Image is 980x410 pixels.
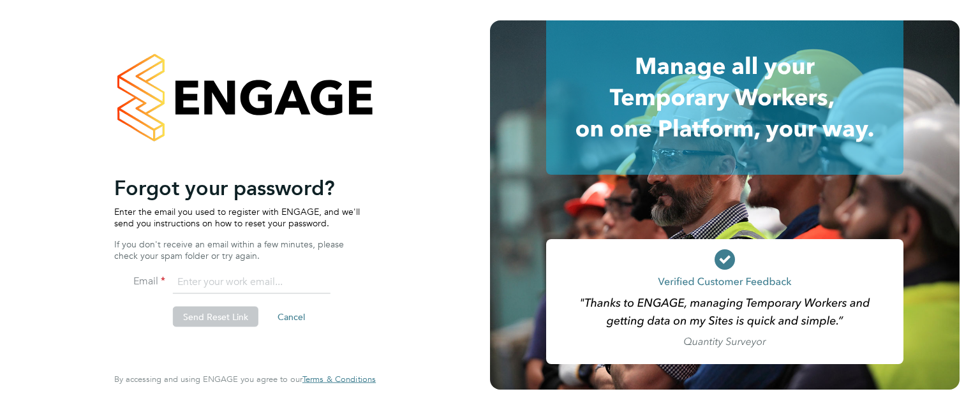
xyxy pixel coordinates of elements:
button: Cancel [267,307,315,327]
span: By accessing and using ENGAGE you agree to our [114,374,376,384]
button: Send Reset Link [173,307,258,327]
span: Terms & Conditions [302,374,376,384]
a: Terms & Conditions [302,374,376,384]
h2: Forgot your password? [114,175,363,200]
p: Enter the email you used to register with ENGAGE, and we'll send you instructions on how to reset... [114,205,363,228]
input: Enter your work email... [173,271,330,294]
label: Email [114,275,165,288]
p: If you don't receive an email within a few minutes, please check your spam folder or try again. [114,238,363,261]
